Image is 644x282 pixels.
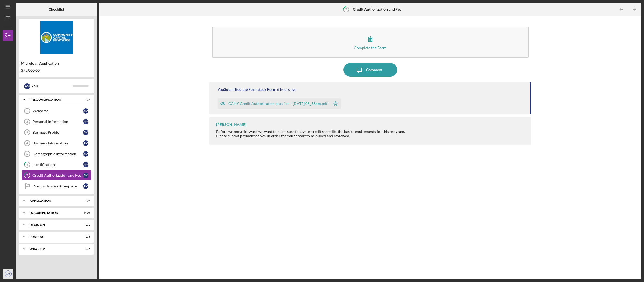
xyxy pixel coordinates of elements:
[21,181,91,191] a: Prequalification CompleteAM
[32,162,83,167] div: Identification
[30,98,77,101] div: Prequalification
[21,170,91,181] a: 7Credit Authorization and FeeAM
[26,142,28,145] tspan: 4
[353,7,401,12] b: Credit Authorization and Fee
[277,87,296,92] time: 2025-10-09 21:58
[6,273,10,276] text: AM
[80,211,90,214] div: 0 / 20
[26,131,28,134] tspan: 3
[3,269,13,279] button: AM
[83,162,88,167] div: A M
[21,138,91,149] a: 4Business InformationAM
[32,109,83,113] div: Welcome
[83,108,88,114] div: A M
[49,7,64,12] b: Checklist
[32,184,83,188] div: Prequalification Complete
[21,116,91,127] a: 2Personal InformationAM
[218,87,276,92] div: You Submitted the Formstack Form
[216,134,405,138] div: Please submit payment of $25 in order for your credit to be pulled and reviewed.
[345,8,347,11] tspan: 7
[83,119,88,124] div: A M
[21,68,92,73] div: $75,000.00
[80,199,90,202] div: 0 / 6
[212,27,529,58] button: Complete the Form
[80,98,90,101] div: 0 / 8
[83,140,88,146] div: A M
[83,130,88,135] div: A M
[21,159,91,170] a: 6IdentificationAM
[366,63,382,77] div: Comment
[32,173,83,178] div: Credit Authorization and Fee
[83,151,88,157] div: A M
[354,46,386,50] div: Complete the Form
[32,152,83,156] div: Demographic Information
[32,141,83,145] div: Business Information
[30,247,77,251] div: Wrap up
[19,21,94,54] img: Product logo
[80,223,90,226] div: 0 / 1
[26,163,28,167] tspan: 6
[26,152,28,156] tspan: 5
[21,127,91,138] a: 3Business ProfileAM
[30,235,77,238] div: Funding
[31,81,73,91] div: You
[21,61,92,66] div: Microloan Application
[26,174,28,177] tspan: 7
[30,199,77,202] div: Application
[24,83,30,89] div: A M
[83,173,88,178] div: A M
[32,120,83,124] div: Personal Information
[80,247,90,251] div: 0 / 2
[30,211,77,214] div: Documentation
[26,120,28,123] tspan: 2
[228,102,327,106] div: CCNY Credit Authorization plus fee -- [DATE] 05_58pm.pdf
[21,106,91,116] a: 1WelcomeAM
[83,183,88,189] div: A M
[21,149,91,159] a: 5Demographic InformationAM
[216,122,246,127] div: [PERSON_NAME]
[343,63,397,77] button: Comment
[80,235,90,238] div: 0 / 3
[26,109,28,113] tspan: 1
[30,223,77,226] div: Decision
[218,98,341,109] button: CCNY Credit Authorization plus fee -- [DATE] 05_58pm.pdf
[216,129,405,134] div: Before we move forward we want to make sure that your credit score fits the basic requirements fo...
[32,130,83,135] div: Business Profile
